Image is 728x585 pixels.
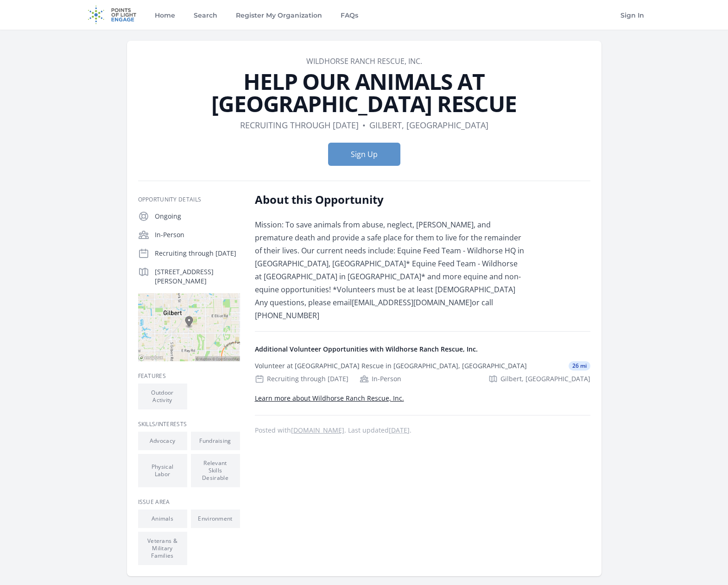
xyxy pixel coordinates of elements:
[155,230,240,239] p: In-Person
[191,510,240,528] li: Environment
[138,454,187,487] li: Physical Labor
[255,192,526,207] h2: About this Opportunity
[255,361,527,371] div: Volunteer at [GEOGRAPHIC_DATA] Rescue in [GEOGRAPHIC_DATA], [GEOGRAPHIC_DATA]
[500,374,590,384] span: Gilbert, [GEOGRAPHIC_DATA]
[138,421,240,428] h3: Skills/Interests
[191,454,240,487] li: Relevant Skills Desirable
[138,70,590,115] h1: HELP OUR ANIMALS AT [GEOGRAPHIC_DATA] RESCUE
[369,119,488,132] dd: Gilbert, [GEOGRAPHIC_DATA]
[240,119,359,132] dd: Recruiting through [DATE]
[138,432,187,450] li: Advocacy
[360,374,401,384] div: In-Person
[138,498,240,506] h3: Issue area
[191,432,240,450] li: Fundraising
[251,354,594,391] a: Volunteer at [GEOGRAPHIC_DATA] Rescue in [GEOGRAPHIC_DATA], [GEOGRAPHIC_DATA] 26 mi Recruiting th...
[328,143,400,166] button: Sign Up
[255,374,348,384] div: Recruiting through [DATE]
[138,384,187,409] li: Outdoor Activity
[138,372,240,380] h3: Features
[255,218,526,322] p: Mission: To save animals from abuse, neglect, [PERSON_NAME], and premature death and provide a sa...
[255,345,590,354] h4: Additional Volunteer Opportunities with Wildhorse Ranch Rescue, Inc.
[138,532,187,565] li: Veterans & Military Families
[291,426,344,434] a: [DOMAIN_NAME]
[255,394,404,403] a: Learn more about Wildhorse Ranch Rescue, Inc.
[155,249,240,258] p: Recruiting through [DATE]
[306,56,422,66] a: Wildhorse Ranch Rescue, Inc.
[155,267,240,286] p: [STREET_ADDRESS][PERSON_NAME]
[255,427,590,434] p: Posted with . Last updated .
[138,510,187,528] li: Animals
[362,119,366,132] div: •
[389,426,410,434] abbr: Thu, Sep 11, 2025 11:25 AM
[569,361,590,371] span: 26 mi
[155,212,240,221] p: Ongoing
[138,293,240,361] img: Map
[138,196,240,203] h3: Opportunity Details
